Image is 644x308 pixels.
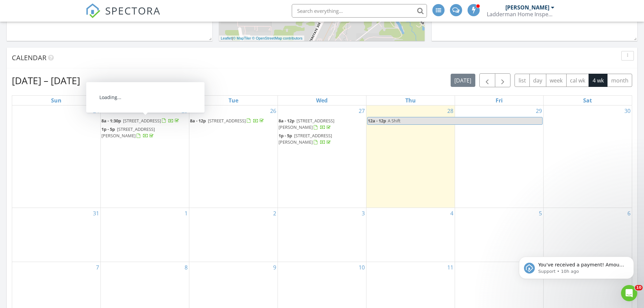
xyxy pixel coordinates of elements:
span: 8a - 12p [279,118,294,124]
td: Go to September 6, 2025 [543,208,632,262]
a: Go to September 8, 2025 [183,262,189,273]
a: Go to September 6, 2025 [626,208,632,219]
span: 1p - 5p [279,133,292,139]
button: day [529,74,546,87]
a: Leaflet [221,36,232,40]
a: SPECTORA [86,9,161,23]
a: Go to August 29, 2025 [534,105,543,116]
div: | [219,35,304,41]
td: Go to September 4, 2025 [366,208,455,262]
span: A Shift [388,118,401,124]
a: Go to September 7, 2025 [95,262,100,273]
a: © MapTiler [233,36,251,40]
td: Go to August 29, 2025 [455,105,543,208]
iframe: Intercom live chat [621,285,637,301]
button: 4 wk [589,74,607,87]
a: Go to August 30, 2025 [623,105,632,116]
a: Go to September 11, 2025 [446,262,455,273]
a: Tuesday [227,96,240,105]
a: 1p - 5p [STREET_ADDRESS][PERSON_NAME] [101,125,188,140]
span: 1p - 5p [101,126,115,132]
span: Calendar [12,53,46,62]
a: 8a - 12p [STREET_ADDRESS][PERSON_NAME] [279,118,334,130]
h2: [DATE] – [DATE] [12,74,80,87]
a: Go to August 28, 2025 [446,105,455,116]
a: Go to August 31, 2025 [92,208,100,219]
td: Go to August 31, 2025 [12,208,101,262]
span: SPECTORA [105,3,161,18]
td: Go to August 27, 2025 [278,105,366,208]
button: Next [495,73,511,87]
div: Ladderman Home Inspections [487,11,554,18]
a: Go to August 26, 2025 [269,105,278,116]
a: © OpenStreetMap contributors [252,36,303,40]
button: week [546,74,567,87]
a: 1p - 5p [STREET_ADDRESS][PERSON_NAME] [101,126,155,139]
td: Go to September 1, 2025 [101,208,189,262]
span: [STREET_ADDRESS][PERSON_NAME] [101,126,155,139]
a: 8a - 12p [STREET_ADDRESS] [190,117,277,125]
td: Go to September 3, 2025 [278,208,366,262]
td: Go to September 2, 2025 [189,208,278,262]
a: Saturday [582,96,593,105]
a: Go to September 4, 2025 [449,208,455,219]
a: Monday [138,96,152,105]
button: Previous [479,73,495,87]
a: 8a - 1:30p [STREET_ADDRESS] [101,117,188,125]
a: Go to August 25, 2025 [180,105,189,116]
button: list [515,74,530,87]
img: The Best Home Inspection Software - Spectora [86,3,100,18]
div: [PERSON_NAME] [505,4,549,11]
a: 8a - 12p [STREET_ADDRESS] [190,118,265,124]
iframe: Intercom notifications message [509,242,644,290]
span: [STREET_ADDRESS][PERSON_NAME] [279,133,332,145]
span: [STREET_ADDRESS] [208,118,246,124]
a: Wednesday [315,96,329,105]
span: 8a - 12p [190,118,206,124]
td: Go to August 24, 2025 [12,105,101,208]
a: Go to August 24, 2025 [92,105,100,116]
a: Sunday [50,96,63,105]
span: 10 [635,285,643,290]
td: Go to August 26, 2025 [189,105,278,208]
td: Go to September 5, 2025 [455,208,543,262]
td: Go to August 30, 2025 [543,105,632,208]
a: Go to August 27, 2025 [357,105,366,116]
a: Go to September 9, 2025 [272,262,278,273]
span: [STREET_ADDRESS][PERSON_NAME] [279,118,334,130]
a: Go to September 1, 2025 [183,208,189,219]
a: 1p - 5p [STREET_ADDRESS][PERSON_NAME] [279,132,365,146]
td: Go to August 25, 2025 [101,105,189,208]
a: Go to September 3, 2025 [360,208,366,219]
a: Go to September 2, 2025 [272,208,278,219]
a: Thursday [404,96,417,105]
td: Go to August 28, 2025 [366,105,455,208]
span: 12a - 12p [367,117,386,124]
span: 8a - 1:30p [101,118,121,124]
a: 1p - 5p [STREET_ADDRESS][PERSON_NAME] [279,133,332,145]
a: Go to September 10, 2025 [357,262,366,273]
button: [DATE] [451,74,475,87]
a: 8a - 12p [STREET_ADDRESS][PERSON_NAME] [279,117,365,132]
a: Go to September 5, 2025 [538,208,543,219]
a: Friday [494,96,504,105]
span: [STREET_ADDRESS] [123,118,161,124]
button: month [607,74,632,87]
button: cal wk [566,74,589,87]
input: Search everything... [292,4,427,18]
a: 8a - 1:30p [STREET_ADDRESS] [101,118,180,124]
